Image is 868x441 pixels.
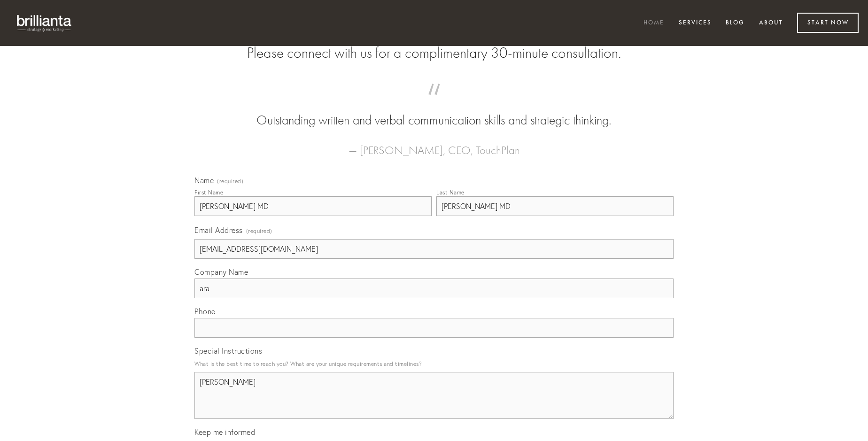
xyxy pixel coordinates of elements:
[209,93,659,130] blockquote: Outstanding written and verbal communication skills and strategic thinking.
[194,307,216,316] span: Phone
[194,357,674,370] p: What is the best time to reach you? What are your unique requirements and timelines?
[673,15,718,31] a: Services
[194,427,255,437] span: Keep me informed
[209,130,659,160] figcaption: — [PERSON_NAME], CEO, TouchPlan
[720,15,751,31] a: Blog
[194,189,223,196] div: First Name
[194,267,248,277] span: Company Name
[246,224,272,237] span: (required)
[194,44,674,62] h2: Please connect with us for a complimentary 30-minute consultation.
[209,93,659,111] span: “
[194,225,243,235] span: Email Address
[637,15,670,31] a: Home
[797,13,859,33] a: Start Now
[194,176,214,185] span: Name
[9,9,80,37] img: brillianta - research, strategy, marketing
[194,372,674,419] textarea: [PERSON_NAME]
[753,15,789,31] a: About
[194,346,262,356] span: Special Instructions
[436,189,465,196] div: Last Name
[217,178,243,184] span: (required)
